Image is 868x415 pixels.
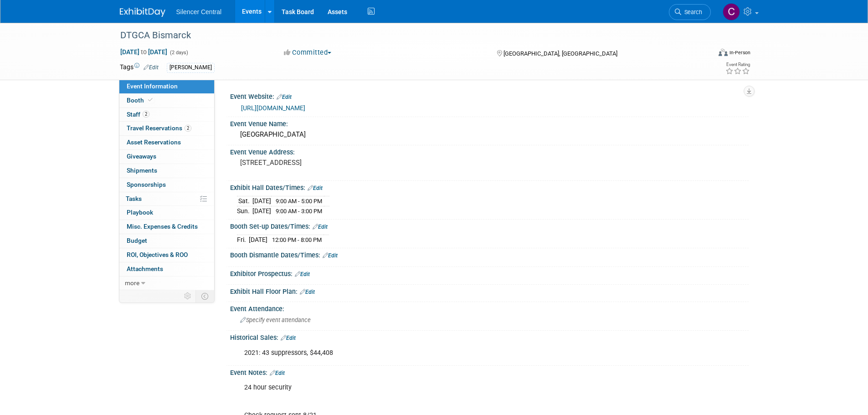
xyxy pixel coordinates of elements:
[169,50,188,56] span: (2 days)
[127,153,156,160] span: Giveaways
[195,290,214,302] td: Toggle Event Tabs
[230,181,749,193] div: Exhibit Hall Dates/Times:
[308,185,323,191] a: Edit
[127,181,166,188] span: Sponsorships
[127,223,198,230] span: Misc. Expenses & Credits
[681,9,702,15] span: Search
[238,344,648,362] div: 2021: 43 suppressors, $44,408
[119,178,214,192] a: Sponsorships
[185,125,191,132] span: 2
[180,290,196,302] td: Personalize Event Tab Strip
[669,4,711,20] a: Search
[719,49,728,56] img: Format-Inperson.png
[230,220,749,231] div: Booth Set-up Dates/Times:
[119,220,214,234] a: Misc. Expenses & Credits
[230,90,749,102] div: Event Website:
[127,237,147,244] span: Budget
[230,285,749,297] div: Exhibit Hall Floor Plan:
[230,366,749,378] div: Event Notes:
[120,48,168,56] span: [DATE] [DATE]
[249,235,267,245] td: [DATE]
[127,111,149,118] span: Staff
[127,124,191,132] span: Travel Reservations
[119,164,214,178] a: Shipments
[119,108,214,122] a: Staff2
[295,271,310,277] a: Edit
[127,251,188,258] span: ROI, Objectives & ROO
[139,48,148,56] span: to
[127,265,163,272] span: Attachments
[230,302,749,313] div: Event Attendance:
[230,145,749,157] div: Event Venue Address:
[237,196,252,206] td: Sat.
[230,331,749,343] div: Historical Sales:
[148,97,153,102] i: Booth reservation complete
[272,236,322,243] span: 12:00 PM - 8:00 PM
[127,167,157,174] span: Shipments
[143,111,149,118] span: 2
[237,235,249,245] td: Fri.
[657,47,751,61] div: Event Format
[276,198,322,205] span: 9:00 AM - 5:00 PM
[167,63,215,72] div: [PERSON_NAME]
[127,97,154,104] span: Booth
[252,196,271,206] td: [DATE]
[729,49,750,56] div: In-Person
[240,317,311,323] span: Specify event attendance
[723,3,740,20] img: Cade Cox
[237,128,742,142] div: [GEOGRAPHIC_DATA]
[119,136,214,149] a: Asset Reservations
[119,262,214,276] a: Attachments
[252,206,271,216] td: [DATE]
[240,159,436,167] pre: [STREET_ADDRESS]
[119,94,214,108] a: Booth
[119,80,214,93] a: Event Information
[503,50,617,57] span: [GEOGRAPHIC_DATA], [GEOGRAPHIC_DATA]
[270,370,285,376] a: Edit
[241,104,305,112] a: [URL][DOMAIN_NAME]
[237,206,252,216] td: Sun.
[144,64,159,71] a: Edit
[119,122,214,135] a: Travel Reservations2
[281,335,296,341] a: Edit
[119,192,214,206] a: Tasks
[230,248,749,260] div: Booth Dismantle Dates/Times:
[119,248,214,262] a: ROI, Objectives & ROO
[230,267,749,279] div: Exhibitor Prospectus:
[300,289,315,295] a: Edit
[119,234,214,248] a: Budget
[120,8,165,17] img: ExhibitDay
[323,252,338,259] a: Edit
[119,277,214,290] a: more
[125,279,139,287] span: more
[117,27,697,44] div: DTGCA Bismarck
[120,62,159,73] td: Tags
[230,117,749,128] div: Event Venue Name:
[725,62,750,67] div: Event Rating
[127,82,178,90] span: Event Information
[119,150,214,164] a: Giveaways
[313,224,328,230] a: Edit
[126,195,142,202] span: Tasks
[276,208,322,215] span: 9:00 AM - 3:00 PM
[127,138,181,146] span: Asset Reservations
[176,8,222,15] span: Silencer Central
[277,94,292,100] a: Edit
[127,209,153,216] span: Playbook
[281,48,335,57] button: Committed
[119,206,214,220] a: Playbook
